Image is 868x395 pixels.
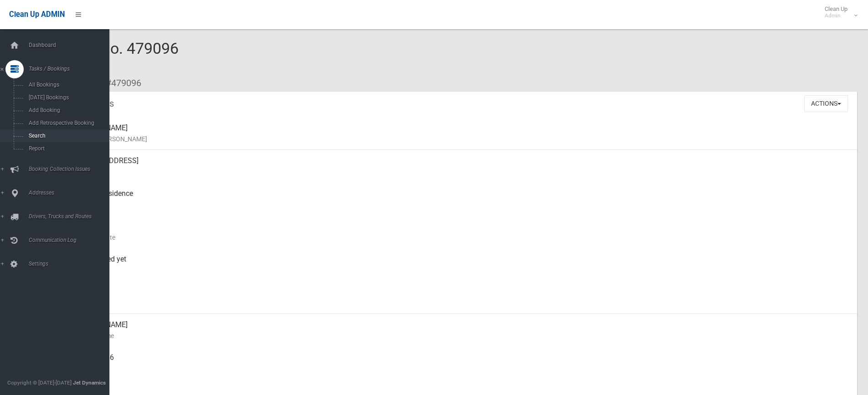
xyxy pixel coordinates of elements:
span: Clean Up [820,5,857,19]
span: Tasks / Bookings [26,66,116,72]
span: Drivers, Trucks and Routes [26,213,116,220]
small: Collection Date [73,232,850,243]
div: [PERSON_NAME] [73,117,850,150]
div: [DATE] [73,215,850,248]
span: Communication Log [26,237,116,243]
small: Address [73,166,850,177]
span: Booking Collection Issues [26,166,116,172]
small: Pickup Point [73,199,850,210]
span: Search [26,133,108,139]
div: [DATE] [73,281,850,314]
small: Admin [825,12,847,19]
span: Add Retrospective Booking [26,120,108,126]
span: Dashboard [26,42,116,48]
small: Zone [73,298,850,308]
span: Copyright © [DATE]-[DATE] [7,380,72,386]
span: Settings [26,261,116,267]
div: 0416788366 [73,347,850,380]
span: [DATE] Bookings [26,94,108,101]
button: Actions [804,95,848,112]
small: Collected At [73,265,850,276]
strong: Jet Dynamics [73,380,106,386]
small: Name of [PERSON_NAME] [73,133,850,144]
span: Booking No. 479096 [40,39,179,75]
small: Contact Name [73,330,850,341]
li: #479096 [99,75,141,92]
small: Mobile [73,363,850,374]
div: [PERSON_NAME] [73,314,850,347]
span: All Bookings [26,82,108,88]
span: Report [26,145,108,152]
span: Add Booking [26,107,108,113]
div: [STREET_ADDRESS] [73,150,850,183]
div: Not collected yet [73,248,850,281]
span: Addresses [26,190,116,196]
div: Front of Residence [73,183,850,215]
span: Clean Up ADMIN [9,10,65,19]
